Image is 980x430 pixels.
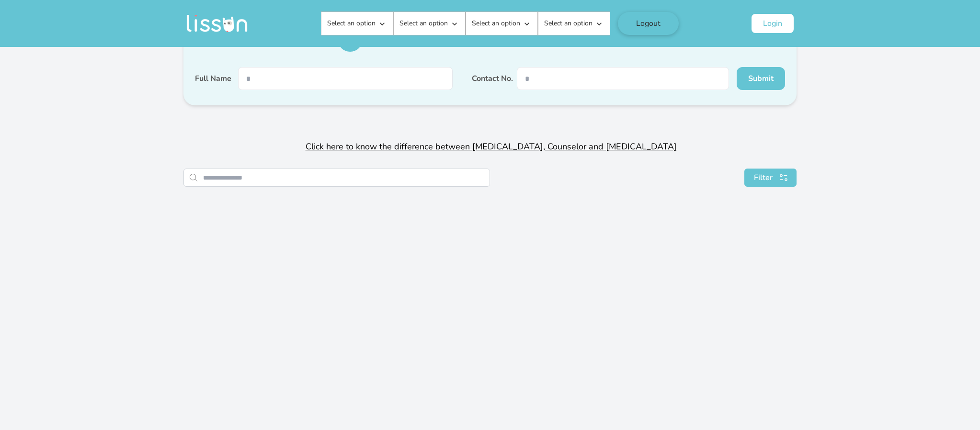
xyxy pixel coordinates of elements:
button: Login [752,14,794,33]
label: Full Name [195,73,231,84]
p: Select an option [327,19,376,28]
p: Select an option [472,19,520,28]
img: search111.svg [776,172,791,183]
span: Click here to know the difference between [MEDICAL_DATA], Counselor and [MEDICAL_DATA] [306,141,677,152]
img: Lissun [186,15,248,32]
button: Logout [618,12,679,35]
p: Select an option [544,19,593,28]
p: Select an option [399,19,448,28]
button: Submit [737,67,785,90]
label: Contact No. [472,73,513,84]
span: Filter [754,172,773,183]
